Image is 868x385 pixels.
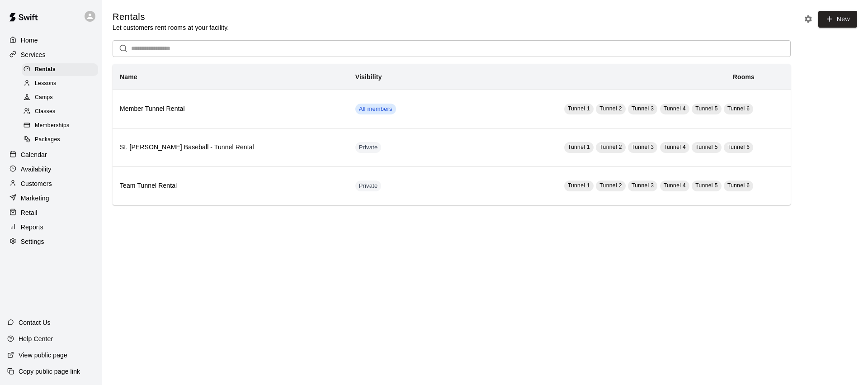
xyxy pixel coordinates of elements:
p: Availability [21,165,52,174]
table: simple table [113,64,791,205]
div: This service is visible to all members [355,104,396,114]
a: Marketing [7,191,94,205]
p: Retail [21,208,38,217]
span: Tunnel 4 [664,105,686,112]
b: Name [120,73,137,81]
span: Lessons [35,79,57,88]
a: Reports [7,220,94,234]
span: Tunnel 3 [632,105,654,112]
a: Lessons [22,76,102,90]
p: Calendar [21,150,47,159]
span: Tunnel 2 [599,105,622,112]
a: Settings [7,235,94,248]
div: This service is hidden, and can only be accessed via a direct link [355,181,382,191]
b: Visibility [355,73,382,81]
a: Retail [7,206,94,219]
span: Private [355,182,382,190]
span: Tunnel 2 [599,182,622,189]
span: Classes [35,107,55,116]
a: Classes [22,105,102,119]
span: Camps [35,93,53,102]
p: Help Center [19,334,53,343]
h5: Rentals [113,11,229,23]
a: Services [7,48,94,62]
a: Customers [7,177,94,190]
span: Tunnel 6 [727,144,750,150]
p: Copy public page link [19,367,80,376]
span: Tunnel 6 [727,182,750,189]
span: All members [355,105,396,114]
span: Memberships [35,121,69,130]
h6: Team Tunnel Rental [120,181,341,191]
b: Rooms [733,73,755,81]
p: Settings [21,237,44,246]
span: Tunnel 4 [664,144,686,150]
a: Calendar [7,148,94,162]
a: New [818,11,857,28]
div: Classes [22,105,98,118]
span: Tunnel 6 [727,105,750,112]
a: Availability [7,162,94,176]
span: Packages [35,135,60,144]
a: Rentals [22,62,102,76]
span: Tunnel 4 [664,182,686,189]
p: Customers [21,179,52,188]
span: Tunnel 5 [695,105,717,112]
a: Packages [22,133,102,147]
div: Memberships [22,119,98,132]
p: Reports [21,223,43,232]
span: Private [355,143,382,152]
button: Rental settings [802,12,815,26]
span: Tunnel 5 [695,144,717,150]
span: Tunnel 5 [695,182,717,189]
p: View public page [19,351,67,360]
p: Services [21,50,46,59]
div: Lessons [22,77,98,90]
div: Rentals [22,63,98,76]
a: Home [7,33,94,47]
h6: St. [PERSON_NAME] Baseball - Tunnel Rental [120,143,341,152]
div: Camps [22,91,98,104]
p: Contact Us [19,318,51,327]
a: Memberships [22,119,102,133]
a: Camps [22,91,102,105]
h6: Member Tunnel Rental [120,104,341,114]
p: Home [21,36,38,45]
span: Tunnel 1 [568,105,590,112]
span: Tunnel 1 [568,144,590,150]
div: This service is hidden, and can only be accessed via a direct link [355,142,382,153]
p: Marketing [21,194,49,203]
span: Rentals [35,65,56,74]
span: Tunnel 3 [632,144,654,150]
div: Packages [22,133,98,146]
span: Tunnel 1 [568,182,590,189]
p: Let customers rent rooms at your facility. [113,23,229,32]
span: Tunnel 3 [632,182,654,189]
span: Tunnel 2 [599,144,622,150]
